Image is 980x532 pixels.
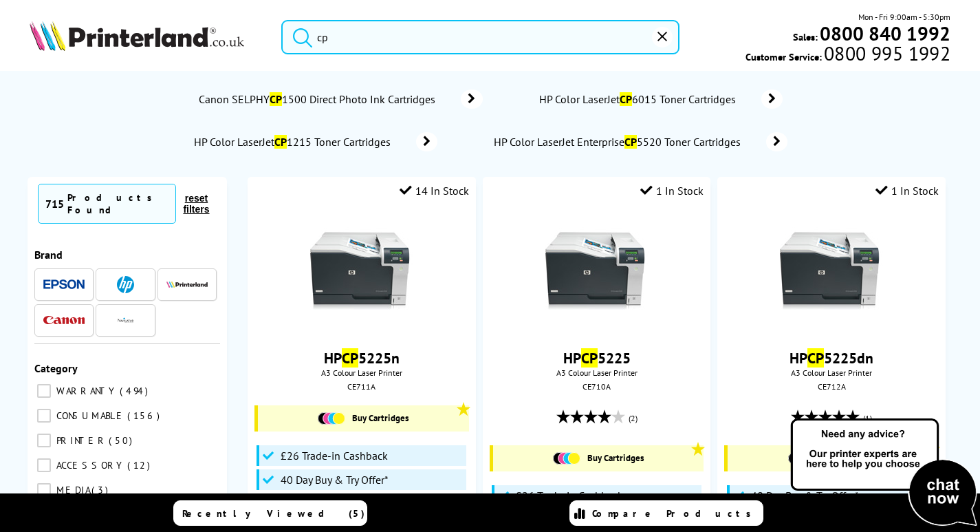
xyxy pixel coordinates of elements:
[53,409,126,422] span: CONSUMABLE
[37,458,51,472] input: ACCESSORY 12
[807,348,824,368] mark: CP
[37,434,51,447] input: PRINTER 50
[342,348,358,368] mark: CP
[281,20,679,54] input: Search product or brand
[127,409,163,422] span: 156
[198,89,483,109] a: Canon SELPHYCP1500 Direct Photo Ink Cartridges
[728,381,935,392] div: CE712A
[553,452,580,465] img: Cartridges
[182,507,365,520] span: Recently Viewed (5)
[545,222,649,325] img: HP-CP5225-Front2-Small.jpg
[43,316,85,325] img: Canon
[569,500,763,526] a: Compare Products
[793,30,818,43] span: Sales:
[490,368,704,378] span: A3 Colour Laser Printer
[198,92,441,106] span: Canon SELPHY 1500 Direct Photo Ink Cartridges
[780,222,883,325] img: HP-CP5225-Front2-Small.jpg
[117,312,134,329] img: Navigator
[37,483,51,497] input: MEDIA 3
[400,184,469,198] div: 14 In Stock
[516,489,623,502] span: £26 Trade-in Cashback
[117,276,134,293] img: HP
[91,484,111,496] span: 3
[620,92,632,106] mark: CP
[34,361,78,375] span: Category
[270,92,282,106] mark: CP
[500,452,697,465] a: Buy Cartridges
[30,21,244,51] img: Printerland Logo
[265,412,461,425] a: Buy Cartridges
[53,459,126,471] span: ACCESSORY
[37,409,51,423] input: CONSUMABLE 156
[34,248,63,262] span: Brand
[53,434,107,447] span: PRINTER
[858,10,950,23] span: Mon - Fri 9:00am - 5:30pm
[176,192,217,215] button: reset filters
[45,197,64,211] span: 715
[745,47,950,63] span: Customer Service:
[173,500,367,526] a: Recently Viewed (5)
[581,348,598,368] mark: CP
[254,368,468,378] span: A3 Colour Laser Printer
[258,381,465,392] div: CE711A
[37,384,51,398] input: WARRANTY 494
[751,489,859,502] span: 40 Day Buy & Try Offer*
[818,27,950,40] a: 0800 840 1992
[492,135,745,149] span: HP Color LaserJet Enterprise 5520 Toner Cartridges
[724,368,938,378] span: A3 Colour Laser Printer
[592,507,759,520] span: Compare Products
[820,21,950,46] b: 0800 840 1992
[875,184,939,198] div: 1 In Stock
[863,405,872,432] span: (1)
[310,222,413,325] img: HP-CP5225-Front2-Small.jpg
[538,92,741,106] span: HP Color LaserJet 6015 Toner Cartridges
[193,132,437,151] a: HP Color LaserJetCP1215 Toner Cartridges
[640,184,704,198] div: 1 In Stock
[587,452,644,464] span: Buy Cartridges
[30,21,264,54] a: Printerland Logo
[538,89,783,109] a: HP Color LaserJetCP6015 Toner Cartridges
[274,135,287,149] mark: CP
[822,47,950,60] span: 0800 995 1992
[563,348,631,368] a: HPCP5225
[324,348,400,368] a: HPCP5225n
[318,412,345,425] img: Cartridges
[53,385,118,397] span: WARRANTY
[281,473,389,487] span: 40 Day Buy & Try Offer*
[109,434,135,447] span: 50
[790,348,873,368] a: HPCP5225dn
[787,416,980,529] img: Open Live Chat window
[493,381,700,392] div: CE710A
[492,132,787,151] a: HP Color LaserJet EnterpriseCP5520 Toner Cartridges
[624,135,637,149] mark: CP
[166,281,208,288] img: Printerland
[120,385,151,397] span: 494
[127,459,153,471] span: 12
[67,191,168,216] div: Products Found
[352,412,409,424] span: Buy Cartridges
[629,405,638,432] span: (2)
[193,135,395,149] span: HP Color LaserJet 1215 Toner Cartridges
[734,452,931,465] a: Buy Cartridges
[53,484,90,496] span: MEDIA
[281,449,388,462] span: £26 Trade-in Cashback
[43,279,85,290] img: Epson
